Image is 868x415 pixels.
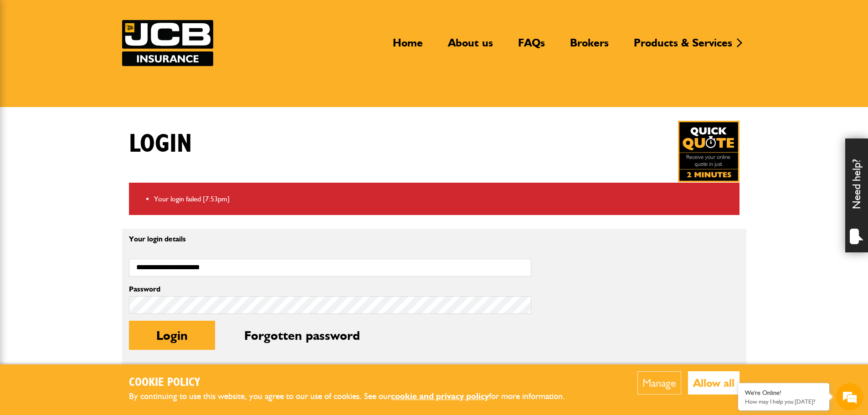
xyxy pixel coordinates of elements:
[563,36,616,57] a: Brokers
[678,121,740,182] a: Get your insurance quote in just 2-minutes
[745,398,822,405] p: How may I help you today?
[441,36,500,57] a: About us
[745,389,822,397] div: We're Online!
[511,36,552,57] a: FAQs
[154,193,733,205] li: Your login failed [7:53pm]
[845,138,868,252] div: Need help?
[627,36,739,57] a: Products & Services
[129,321,215,350] button: Login
[678,121,740,182] img: Quick Quote
[217,321,387,350] button: Forgotten password
[129,236,531,243] p: Your login details
[122,20,213,66] img: JCB Insurance Services logo
[637,371,681,395] button: Manage
[391,391,489,401] a: cookie and privacy policy
[129,286,531,293] label: Password
[129,376,580,390] h2: Cookie Policy
[129,389,580,404] p: By continuing to use this website, you agree to our use of cookies. See our for more information.
[688,371,740,395] button: Allow all
[122,20,213,66] a: JCB Insurance Services
[129,129,192,159] h1: Login
[386,36,430,57] a: Home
